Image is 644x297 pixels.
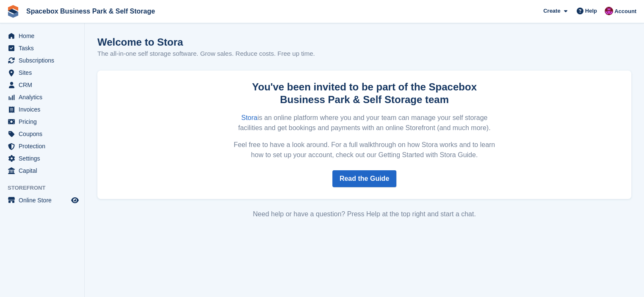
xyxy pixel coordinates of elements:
span: Help [585,7,597,15]
a: menu [4,165,80,177]
span: Online Store [19,194,69,206]
a: menu [4,79,80,91]
a: menu [4,54,80,66]
span: CRM [19,79,69,91]
span: Coupons [19,128,69,140]
p: Feel free to have a look around. For a full walkthrough on how Stora works and to learn how to se... [231,140,498,160]
a: menu [4,30,80,42]
a: menu [4,140,80,152]
span: Storefront [8,184,84,192]
a: menu [4,194,80,206]
img: Shitika Balanath [605,7,613,15]
span: Account [614,7,636,16]
a: Stora [241,114,257,121]
span: Pricing [19,116,69,128]
a: menu [4,104,80,115]
span: Create [543,7,560,15]
span: Capital [19,165,69,177]
h1: Welcome to Stora [97,36,315,48]
a: Read the Guide [332,170,396,187]
span: Analytics [19,91,69,103]
a: menu [4,116,80,128]
span: Sites [19,67,69,79]
a: menu [4,153,80,164]
span: Home [19,30,69,42]
span: Protection [19,140,69,152]
a: menu [4,67,80,79]
a: Preview store [70,195,80,205]
span: Tasks [19,42,69,54]
strong: You've been invited to be part of the Spacebox Business Park & Self Storage team [252,81,477,105]
a: Spacebox Business Park & Self Storage [23,4,158,18]
img: stora-icon-8386f47178a22dfd0bd8f6a31ec36ba5ce8667c1dd55bd0f319d3a0aa187defe.svg [7,5,19,18]
a: menu [4,128,80,140]
span: Settings [19,153,69,164]
p: The all-in-one self storage software. Grow sales. Reduce costs. Free up time. [97,49,315,59]
span: Invoices [19,104,69,115]
div: Need help or have a question? Press Help at the top right and start a chat. [97,209,631,219]
a: menu [4,42,80,54]
span: Subscriptions [19,54,69,66]
p: is an online platform where you and your team can manage your self storage facilities and get boo... [231,113,498,133]
a: menu [4,91,80,103]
